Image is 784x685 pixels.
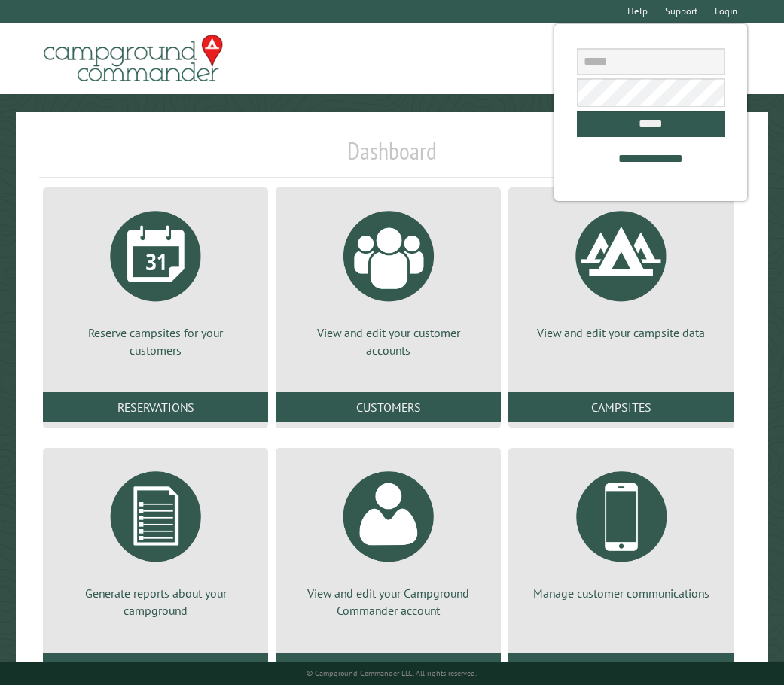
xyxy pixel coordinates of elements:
a: Account [276,653,501,683]
p: View and edit your customer accounts [294,324,483,358]
a: Campsites [508,392,734,422]
a: View and edit your campsite data [526,199,715,341]
p: Manage customer communications [526,585,715,601]
a: Communications [508,653,734,683]
a: Reports [43,653,268,683]
p: Generate reports about your campground [61,585,250,619]
p: Reserve campsites for your customers [61,324,250,358]
a: Manage customer communications [526,460,715,601]
a: View and edit your customer accounts [294,199,483,358]
p: View and edit your campsite data [526,324,715,341]
small: © Campground Commander LLC. All rights reserved. [307,668,477,678]
img: Campground Commander [39,29,227,88]
a: Reservations [43,392,268,422]
a: Customers [276,392,501,422]
a: Generate reports about your campground [61,460,250,619]
h1: Dashboard [39,136,745,178]
p: View and edit your Campground Commander account [294,585,483,619]
a: Reserve campsites for your customers [61,199,250,358]
a: View and edit your Campground Commander account [294,460,483,619]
